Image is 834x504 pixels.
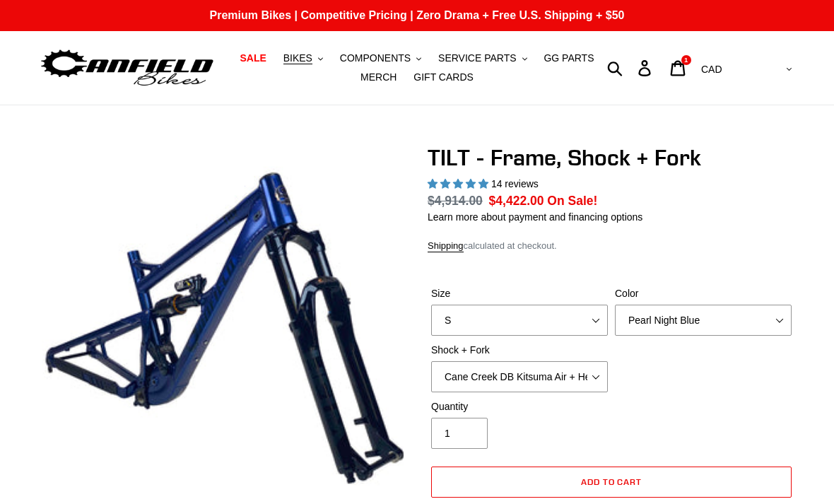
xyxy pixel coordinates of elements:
[536,49,601,68] a: GG PARTS
[491,178,539,189] span: 14 reviews
[431,399,608,414] label: Quantity
[431,49,534,68] button: SERVICE PARTS
[428,194,483,208] s: $4,914.00
[333,49,428,68] button: COMPONENTS
[240,52,266,64] span: SALE
[276,49,330,68] button: BIKES
[438,52,516,64] span: SERVICE PARTS
[431,286,608,301] label: Size
[360,71,397,83] span: MERCH
[547,192,597,210] span: On Sale!
[684,57,688,64] span: 1
[428,211,642,223] a: Learn more about payment and financing options
[431,343,608,358] label: Shock + Fork
[615,286,792,301] label: Color
[581,476,642,487] span: Add to cart
[428,240,464,252] a: Shipping
[544,52,594,64] span: GG PARTS
[489,194,544,208] span: $4,422.00
[340,52,411,64] span: COMPONENTS
[413,71,474,83] span: GIFT CARDS
[39,46,216,90] img: Canfield Bikes
[353,68,404,87] a: MERCH
[428,239,795,253] div: calculated at checkout.
[233,49,273,68] a: SALE
[283,52,312,64] span: BIKES
[428,178,491,189] span: 5.00 stars
[431,467,792,498] button: Add to cart
[662,53,695,83] a: 1
[428,144,795,171] h1: TILT - Frame, Shock + Fork
[406,68,481,87] a: GIFT CARDS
